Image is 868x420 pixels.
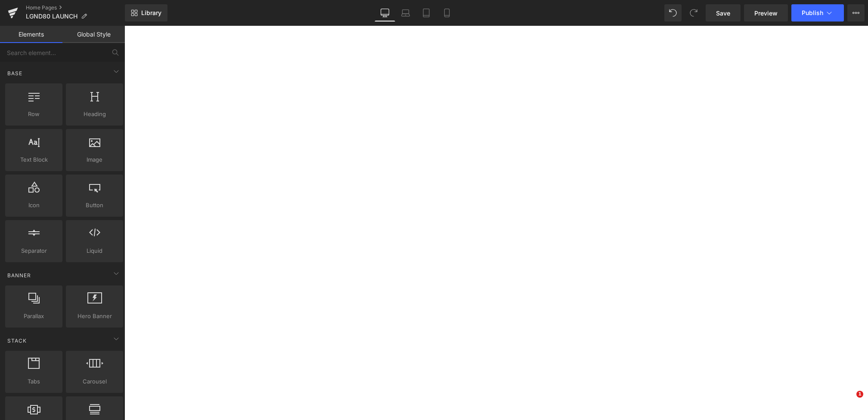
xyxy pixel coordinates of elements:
a: Desktop [375,4,395,21]
a: Global Style [62,26,125,43]
a: Mobile [437,4,457,21]
span: Publish [802,9,823,16]
a: New Library [125,4,167,21]
span: Tabs [8,377,60,386]
span: Preview [754,9,778,18]
span: Stack [6,337,28,345]
span: Base [6,69,23,77]
span: LGND80 LAUNCH [26,13,77,20]
button: Undo [664,4,682,21]
span: Liquid [68,246,121,255]
span: Text Block [8,155,60,164]
span: Banner [6,271,32,279]
span: Row [8,110,60,119]
span: Library [141,9,161,17]
iframe: Intercom live chat [839,391,859,411]
a: Laptop [395,4,416,21]
span: Parallax [8,312,60,321]
span: Carousel [68,377,121,386]
a: Tablet [416,4,437,21]
span: Button [68,201,121,210]
span: Hero Banner [68,312,121,321]
button: Publish [791,4,844,21]
span: 1 [856,391,863,398]
span: Heading [68,110,121,119]
a: Preview [744,4,788,21]
button: More [847,4,865,21]
span: Separator [8,246,60,255]
span: Save [716,9,730,18]
button: Redo [685,4,702,21]
span: Image [68,155,121,164]
a: Home Pages [26,4,125,11]
span: Icon [8,201,60,210]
